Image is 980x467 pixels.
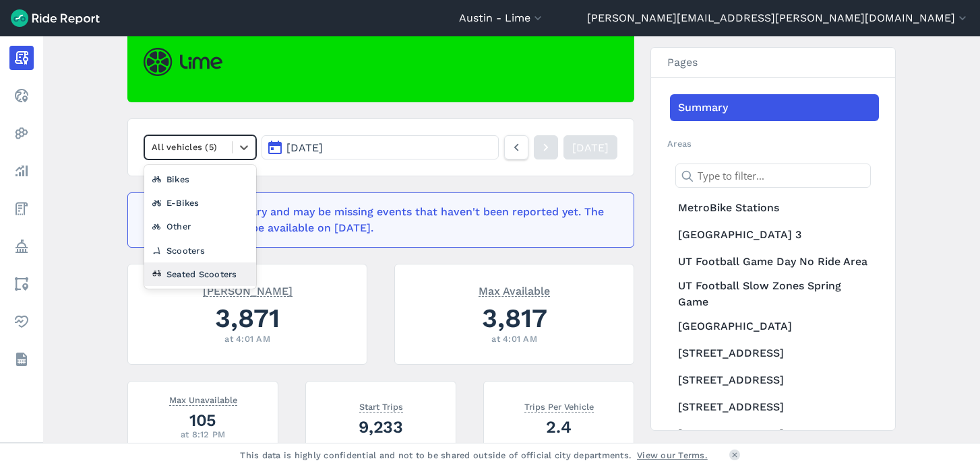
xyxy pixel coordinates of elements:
a: UT Football Slow Zones Spring Game [670,275,879,313]
a: [GEOGRAPHIC_DATA] [670,313,879,340]
a: [STREET_ADDRESS] [670,367,879,394]
a: MetroBike Stations [670,194,879,221]
a: Datasets [9,347,34,371]
a: [STREET_ADDRESS] [670,394,879,421]
div: at 4:01 AM [144,332,350,345]
a: Analyze [9,159,34,183]
span: Start Trips [359,399,403,412]
div: 105 [144,408,262,432]
span: Max Available [479,283,550,297]
div: Bikes [144,168,256,191]
div: 2.4 [500,415,617,439]
a: [STREET_ADDRESS] [670,421,879,447]
button: [DATE] [262,135,499,159]
a: [DATE] [563,135,617,159]
span: [DATE] [286,141,323,154]
div: 9,233 [322,415,439,439]
a: UT Football Game Day No Ride Area [670,248,879,275]
div: This data is preliminary and may be missing events that haven't been reported yet. The finalized ... [144,204,609,236]
a: Realtime [9,83,34,108]
div: Scooters [144,239,256,262]
div: Seated Scooters [144,262,256,286]
a: Areas [9,272,34,296]
span: [PERSON_NAME] [203,283,293,297]
a: Heatmaps [9,121,34,145]
h2: Areas [667,137,879,150]
div: Other [144,215,256,238]
div: at 8:12 PM [144,428,262,441]
a: Health [9,310,34,334]
div: E-Bikes [144,191,256,215]
a: View our Terms. [637,449,708,462]
input: Type to filter... [675,164,871,188]
a: [STREET_ADDRESS] [670,340,879,367]
a: Fees [9,196,34,221]
button: Austin - Lime [459,10,545,26]
span: Trips Per Vehicle [524,399,594,412]
button: [PERSON_NAME][EMAIL_ADDRESS][PERSON_NAME][DOMAIN_NAME] [587,10,969,26]
div: 3,871 [144,299,350,336]
img: Lime [144,48,222,76]
div: 3,817 [411,299,617,336]
div: at 4:01 AM [411,332,617,345]
a: Report [9,46,34,70]
span: Max Unavailable [169,392,237,406]
h3: Pages [651,48,895,78]
img: Ride Report [11,9,100,27]
a: [GEOGRAPHIC_DATA] 3 [670,221,879,248]
a: Summary [670,94,879,121]
a: Policy [9,234,34,258]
